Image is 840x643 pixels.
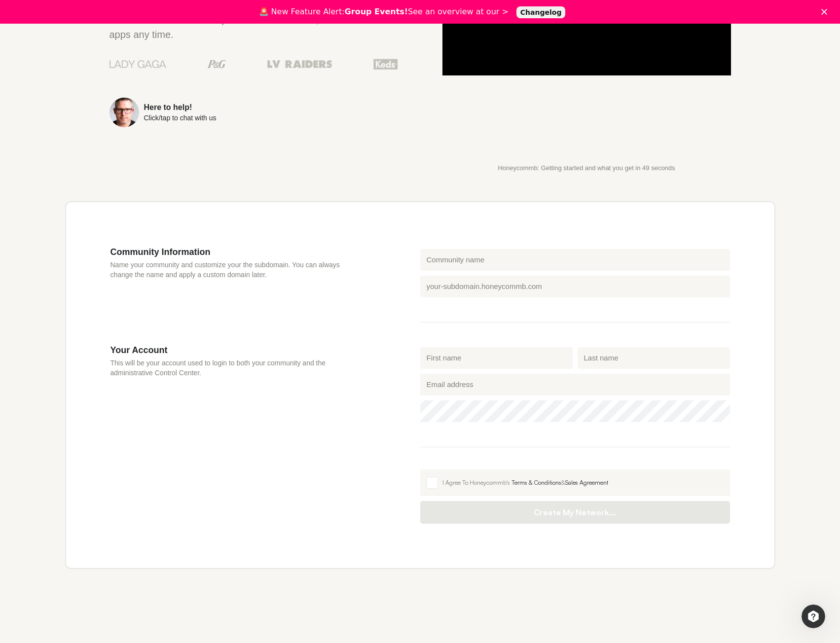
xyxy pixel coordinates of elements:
[110,57,166,71] img: Lady Gaga
[442,165,731,172] p: Honeycommb: Getting started and what you get in 49 seconds
[110,345,361,356] h3: Your Account
[144,104,217,111] div: Here to help!
[821,9,831,15] div: Close
[442,478,724,487] div: I Agree To Honeycommb's &
[430,507,720,517] span: Create My Network...
[110,98,139,127] img: Sean
[259,7,509,17] div: 🚨 New Feature Alert: See an overview at our >
[345,7,408,16] b: Group Events!
[565,479,608,486] a: Sales Agreement
[516,6,566,18] a: Changelog
[420,374,730,395] input: Email address
[511,479,561,486] a: Terms & Conditions
[420,276,730,297] input: your-subdomain.honeycommb.com
[110,358,361,378] p: This will be your account used to login to both your community and the administrative Control Cen...
[420,249,730,271] input: Community name
[578,347,730,369] input: Last name
[373,58,398,71] img: Keds
[802,605,825,628] iframe: Intercom live chat
[110,98,398,127] a: Here to help!Click/tap to chat with us
[267,60,332,68] img: Las Vegas Raiders
[420,501,730,524] button: Create My Network...
[110,247,361,257] h3: Community Information
[420,347,573,369] input: First name
[208,60,226,68] img: Procter & Gamble
[144,114,217,121] div: Click/tap to chat with us
[110,260,361,280] p: Name your community and customize your the subdomain. You can always change the name and apply a ...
